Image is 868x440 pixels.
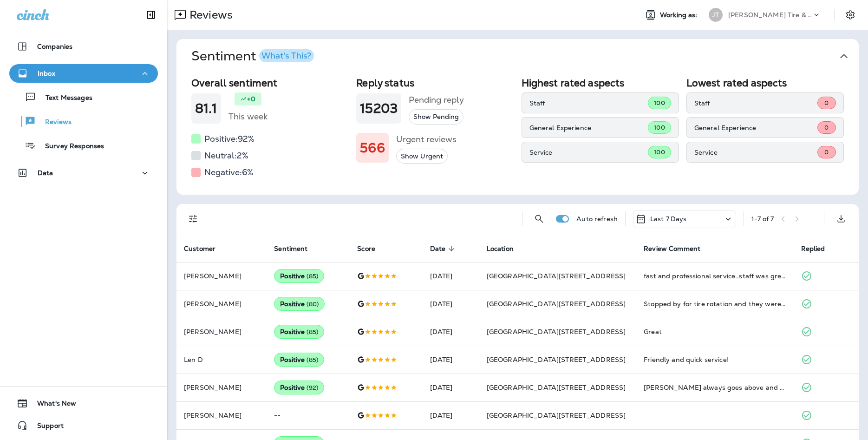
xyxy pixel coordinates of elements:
[184,272,259,280] p: [PERSON_NAME]
[176,73,859,195] div: SentimentWhat's This?
[307,272,318,280] span: ( 85 )
[28,400,76,411] span: What's New
[184,245,215,253] span: Customer
[191,77,349,89] h2: Overall sentiment
[650,215,687,223] p: Last 7 Days
[824,124,829,131] span: 0
[529,149,648,156] p: Service
[423,318,479,346] td: [DATE]
[184,384,259,391] p: [PERSON_NAME]
[259,49,314,62] button: What's This?
[9,37,158,56] button: Companies
[184,412,259,419] p: [PERSON_NAME]
[184,210,202,228] button: Filters
[487,272,626,280] span: [GEOGRAPHIC_DATA][STREET_ADDRESS]
[186,8,233,22] p: Reviews
[644,383,786,392] div: Shawn always goes above and beyond for his customers. He’s the reason we keep going back!
[824,99,829,107] span: 0
[423,374,479,401] td: [DATE]
[396,149,448,164] button: Show Urgent
[184,300,259,308] p: [PERSON_NAME]
[9,112,158,131] button: Reviews
[529,99,648,107] p: Staff
[487,383,626,392] span: [GEOGRAPHIC_DATA][STREET_ADDRESS]
[36,118,72,127] p: Reviews
[487,244,526,253] span: Location
[694,99,817,107] p: Staff
[694,124,817,131] p: General Experience
[644,299,786,309] div: Stopped by for tire rotation and they were right on it. In & out in less than an hour
[274,244,320,253] span: Sentiment
[357,245,375,253] span: Score
[409,109,463,125] button: Show Pending
[430,245,446,253] span: Date
[138,6,164,24] button: Collapse Sidebar
[38,70,55,77] p: Inbox
[423,262,479,290] td: [DATE]
[530,210,548,228] button: Search Reviews
[28,422,64,433] span: Support
[204,165,254,180] h5: Negative: 6 %
[644,245,700,253] span: Review Comment
[228,109,268,124] h5: This week
[487,328,626,336] span: [GEOGRAPHIC_DATA][STREET_ADDRESS]
[184,356,259,363] p: Len D
[423,401,479,429] td: [DATE]
[274,245,307,253] span: Sentiment
[423,346,479,374] td: [DATE]
[307,356,318,364] span: ( 85 )
[654,99,665,107] span: 100
[36,94,92,103] p: Text Messages
[9,164,158,182] button: Data
[247,94,255,104] p: +0
[356,77,514,89] h2: Reply status
[191,48,314,64] h1: Sentiment
[694,149,817,156] p: Service
[274,297,325,311] div: Positive
[204,131,255,146] h5: Positive: 92 %
[529,124,648,131] p: General Experience
[274,381,324,394] div: Positive
[9,416,158,435] button: Support
[184,244,228,253] span: Customer
[307,300,319,308] span: ( 80 )
[9,136,158,155] button: Survey Responses
[832,210,850,228] button: Export as CSV
[644,327,786,336] div: Great
[487,300,626,308] span: [GEOGRAPHIC_DATA][STREET_ADDRESS]
[522,77,679,89] h2: Highest rated aspects
[307,384,318,392] span: ( 92 )
[307,328,318,336] span: ( 85 )
[204,148,248,163] h5: Neutral: 2 %
[274,353,324,367] div: Positive
[274,325,324,339] div: Positive
[801,245,825,253] span: Replied
[396,132,457,147] h5: Urgent reviews
[357,244,387,253] span: Score
[644,355,786,364] div: Friendly and quick service!
[709,8,723,22] div: JT
[261,52,311,60] div: What's This?
[9,87,158,107] button: Text Messages
[430,244,458,253] span: Date
[487,411,626,420] span: [GEOGRAPHIC_DATA][STREET_ADDRESS]
[38,169,53,177] p: Data
[660,11,699,19] span: Working as:
[274,269,324,283] div: Positive
[686,77,844,89] h2: Lowest rated aspects
[360,140,385,156] h1: 566
[728,11,812,19] p: [PERSON_NAME] Tire & Auto
[654,124,665,131] span: 100
[644,244,712,253] span: Review Comment
[184,328,259,335] p: [PERSON_NAME]
[751,215,774,223] div: 1 - 7 of 7
[37,43,72,50] p: Companies
[824,148,829,156] span: 0
[184,39,866,73] button: SentimentWhat's This?
[423,290,479,318] td: [DATE]
[842,7,859,23] button: Settings
[654,148,665,156] span: 100
[409,92,464,107] h5: Pending reply
[801,244,837,253] span: Replied
[9,394,158,413] button: What's New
